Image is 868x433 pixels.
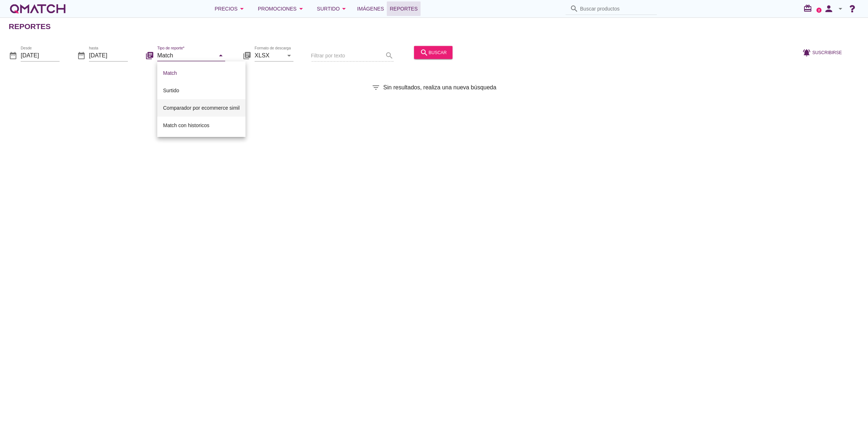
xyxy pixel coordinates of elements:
[311,1,354,16] button: Surtido
[9,21,51,32] h2: Reportes
[818,8,820,12] text: 2
[216,51,225,60] i: arrow_drop_down
[9,1,67,16] a: white-qmatch-logo
[372,83,380,92] i: filter_list
[145,51,154,60] i: library_books
[420,48,429,57] i: search
[390,4,418,13] span: Reportes
[802,48,812,57] i: notifications_active
[157,49,215,61] input: Tipo de reporte*
[796,46,848,59] button: Suscribirse
[580,3,653,15] input: Buscar productos
[816,8,822,13] a: 2
[414,46,453,59] button: buscar
[803,4,815,13] i: redeem
[812,49,842,56] span: Suscribirse
[836,4,845,13] i: arrow_drop_down
[215,4,246,13] div: Precios
[420,48,447,57] div: buscar
[285,51,293,60] i: arrow_drop_down
[209,1,252,16] button: Precios
[570,4,579,13] i: search
[340,4,348,13] i: arrow_drop_down
[89,49,128,61] input: hasta
[354,1,387,16] a: Imágenes
[357,4,384,13] span: Imágenes
[317,4,349,13] div: Surtido
[21,49,60,61] input: Desde
[255,49,283,61] input: Formato de descarga
[163,104,240,112] div: Comparador por ecommerce simil
[238,4,246,13] i: arrow_drop_down
[258,4,305,13] div: Promociones
[243,51,251,60] i: library_books
[252,1,311,16] button: Promociones
[163,86,240,95] div: Surtido
[822,4,836,14] i: person
[163,69,240,77] div: Match
[77,51,86,60] i: date_range
[9,51,17,60] i: date_range
[297,4,305,13] i: arrow_drop_down
[387,1,421,16] a: Reportes
[383,83,496,92] span: Sin resultados, realiza una nueva búsqueda
[163,121,240,130] div: Match con historicos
